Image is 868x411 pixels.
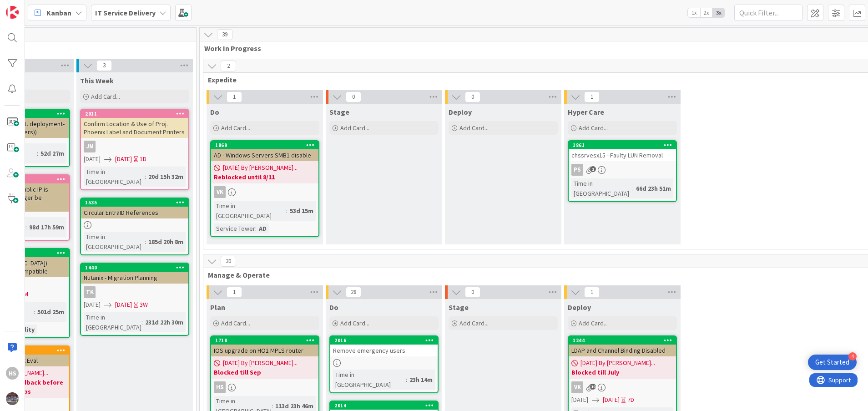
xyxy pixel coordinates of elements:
[81,264,188,272] div: 1440
[81,141,188,152] div: JM
[329,107,349,117] span: Stage
[214,201,286,221] div: Time in [GEOGRAPHIC_DATA]
[465,91,480,102] span: 0
[459,319,489,327] span: Add Card...
[346,287,361,298] span: 28
[95,8,156,17] b: IT Service Delivery
[37,148,38,158] span: :
[140,300,148,310] div: 3W
[569,141,676,149] div: 1861
[141,317,143,327] span: :
[571,368,673,377] b: Blocked till July
[330,336,438,345] div: 2016
[214,186,226,198] div: VK
[80,263,189,336] a: 1440Nutanix - Migration PlanningTK[DATE][DATE]3WTime in [GEOGRAPHIC_DATA]:231d 22h 30m
[569,381,676,393] div: VK
[115,154,132,164] span: [DATE]
[227,91,242,102] span: 1
[81,272,188,284] div: Nutanix - Migration Planning
[569,336,676,345] div: 1244
[288,206,316,216] div: 53d 15m
[627,395,634,405] div: 7D
[815,358,849,367] div: Get Started
[145,237,146,247] span: :
[330,345,438,356] div: Remove emergency users
[571,381,583,393] div: VK
[6,367,19,380] div: HS
[465,287,480,298] span: 0
[81,286,188,298] div: TK
[211,345,318,356] div: IOS upgrade on HO1 MPLS router
[406,375,407,385] span: :
[688,8,700,17] span: 1x
[85,199,188,206] div: 1535
[211,186,318,198] div: VK
[84,300,101,310] span: [DATE]
[221,61,236,71] span: 2
[340,124,369,132] span: Add Card...
[6,6,19,19] img: Visit kanbanzone.com
[146,237,186,247] div: 185d 20h 8m
[584,287,600,298] span: 1
[571,395,588,405] span: [DATE]
[214,223,255,233] div: Service Tower
[211,149,318,161] div: AD - Windows Servers SMB1 disable
[346,91,361,102] span: 0
[330,336,438,356] div: 2016Remove emergency users
[333,370,406,390] div: Time in [GEOGRAPHIC_DATA]
[227,287,242,298] span: 1
[84,141,96,152] div: JM
[569,345,676,356] div: LDAP and Channel Binding Disabled
[84,167,145,187] div: Time in [GEOGRAPHIC_DATA]
[223,163,298,173] span: [DATE] By [PERSON_NAME]...
[634,183,673,193] div: 66d 23h 51m
[211,141,318,149] div: 1869
[81,110,188,138] div: 2011Confirm Location & Use of Proj. Phoenix Label and Document Printers
[568,107,604,117] span: Hyper Care
[84,232,145,252] div: Time in [GEOGRAPHIC_DATA]
[143,317,186,327] div: 231d 22h 30m
[85,264,188,271] div: 1440
[590,384,596,390] span: 10
[568,303,591,312] span: Deploy
[255,223,257,233] span: :
[211,141,318,161] div: 1869AD - Windows Servers SMB1 disable
[590,166,596,172] span: 2
[214,173,316,182] b: Reblocked until 8/11
[84,312,141,332] div: Time in [GEOGRAPHIC_DATA]
[848,352,857,360] div: 4
[81,110,188,118] div: 2011
[91,92,120,101] span: Add Card...
[211,336,318,356] div: 1718IOS upgrade on HO1 MPLS router
[81,198,188,207] div: 1535
[459,124,489,132] span: Add Card...
[569,164,676,176] div: PS
[407,375,435,385] div: 23h 14m
[85,111,188,117] div: 2011
[215,142,318,148] div: 1869
[273,401,316,411] div: 113d 23h 46m
[210,140,319,237] a: 1869AD - Windows Servers SMB1 disable[DATE] By [PERSON_NAME]...Reblocked until 8/11VKTime in [GEO...
[81,118,188,138] div: Confirm Location & Use of Proj. Phoenix Label and Document Printers
[214,368,316,377] b: Blocked till Sep
[211,381,318,393] div: HS
[334,337,438,344] div: 2016
[329,335,439,393] a: 2016Remove emergency usersTime in [GEOGRAPHIC_DATA]:23h 14m
[38,148,66,158] div: 52d 27m
[6,392,19,405] img: avatar
[272,401,273,411] span: :
[584,91,600,102] span: 1
[712,8,725,17] span: 3x
[210,107,219,117] span: Do
[210,303,225,312] span: Plan
[573,142,676,148] div: 1861
[146,172,186,182] div: 20d 15h 32m
[449,107,472,117] span: Deploy
[286,206,288,216] span: :
[571,178,632,198] div: Time in [GEOGRAPHIC_DATA]
[221,319,250,327] span: Add Card...
[603,395,620,405] span: [DATE]
[81,198,188,218] div: 1535Circular EntraID References
[579,124,608,132] span: Add Card...
[96,60,112,71] span: 3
